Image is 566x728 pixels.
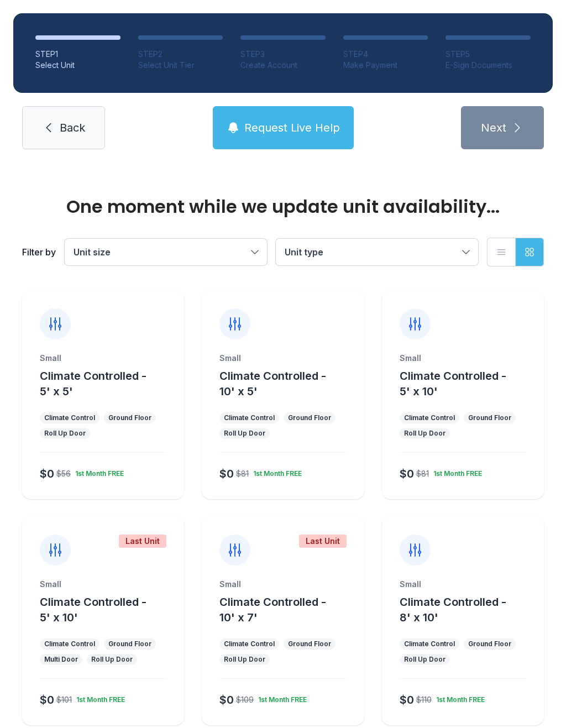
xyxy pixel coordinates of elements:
div: Small [40,353,166,364]
div: Last Unit [299,535,347,548]
div: Roll Up Door [224,429,265,438]
button: Climate Controlled - 10' x 5' [219,368,359,399]
div: Ground Floor [108,640,151,648]
div: Filter by [22,245,56,259]
div: $81 [416,468,429,479]
div: $0 [400,466,414,481]
div: Roll Up Door [44,429,86,438]
div: $109 [236,694,254,705]
div: One moment while we update unit availability... [22,198,544,216]
div: Ground Floor [468,640,511,648]
div: $110 [416,694,432,705]
div: 1st Month FREE [429,465,482,478]
button: Climate Controlled - 8' x 10' [400,594,539,625]
div: STEP 1 [35,49,120,60]
div: $56 [56,468,71,479]
span: Climate Controlled - 8' x 10' [400,595,506,624]
div: STEP 3 [240,49,326,60]
div: 1st Month FREE [72,691,125,704]
div: Small [400,353,526,364]
span: Climate Controlled - 10' x 7' [219,595,326,624]
button: Unit size [65,239,267,265]
span: Unit type [285,247,323,258]
div: Make Payment [343,60,428,71]
div: Roll Up Door [91,655,133,664]
button: Climate Controlled - 5' x 5' [40,368,180,399]
div: Multi Door [44,655,78,664]
div: Climate Control [404,640,455,648]
div: $0 [40,466,54,481]
div: Climate Control [404,413,455,422]
div: STEP 4 [343,49,428,60]
span: Climate Controlled - 5' x 10' [40,595,146,624]
div: Ground Floor [468,413,511,422]
div: E-Sign Documents [446,60,531,71]
div: Last Unit [119,535,166,548]
button: Climate Controlled - 5' x 10' [400,368,539,399]
div: Small [219,353,346,364]
div: Ground Floor [288,413,331,422]
button: Unit type [276,239,478,265]
div: Climate Control [224,413,275,422]
div: $0 [400,692,414,708]
div: Climate Control [44,413,95,422]
span: Next [481,120,506,135]
div: 1st Month FREE [249,465,302,478]
div: Climate Control [44,640,95,648]
div: STEP 2 [138,49,223,60]
div: Ground Floor [288,640,331,648]
span: Climate Controlled - 5' x 10' [400,369,506,398]
span: Climate Controlled - 5' x 5' [40,369,146,398]
span: Climate Controlled - 10' x 5' [219,369,326,398]
div: $81 [236,468,249,479]
div: Small [40,579,166,590]
span: Request Live Help [244,120,340,135]
div: $0 [219,466,234,481]
div: 1st Month FREE [254,691,307,704]
div: Ground Floor [108,413,151,422]
div: Small [219,579,346,590]
div: Roll Up Door [224,655,265,664]
div: Roll Up Door [404,655,446,664]
button: Climate Controlled - 10' x 7' [219,594,359,625]
div: 1st Month FREE [71,465,124,478]
div: $0 [219,692,234,708]
span: Back [60,120,85,135]
div: STEP 5 [446,49,531,60]
div: $0 [40,692,54,708]
div: Select Unit [35,60,120,71]
div: Small [400,579,526,590]
div: Select Unit Tier [138,60,223,71]
span: Unit size [74,247,111,258]
div: 1st Month FREE [432,691,485,704]
button: Climate Controlled - 5' x 10' [40,594,180,625]
div: Create Account [240,60,326,71]
div: Roll Up Door [404,429,446,438]
div: $101 [56,694,72,705]
div: Climate Control [224,640,275,648]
